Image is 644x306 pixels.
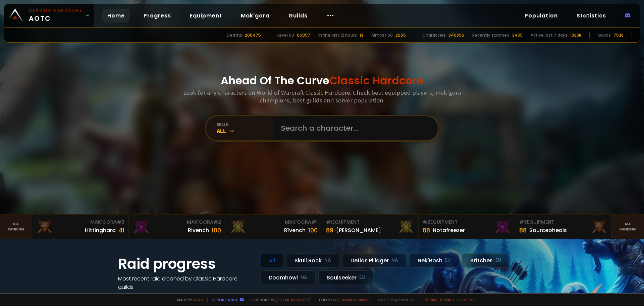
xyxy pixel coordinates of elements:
[260,253,283,268] div: All
[519,219,527,225] span: # 3
[118,226,124,235] div: 41
[324,257,331,264] small: NA
[102,9,130,23] a: Home
[326,219,332,225] span: # 1
[277,297,311,302] a: Buy me a coffee
[133,219,221,226] div: Mak'Gora
[425,297,437,302] a: Terms
[457,297,475,302] a: Consent
[433,226,465,234] div: Notafreezer
[598,32,611,38] div: Guilds
[118,253,252,274] h1: Raid progress
[423,226,430,235] div: 88
[248,297,311,302] span: Support me,
[221,73,423,89] h1: Ahead Of The Curve
[340,297,370,302] a: [DOMAIN_NAME]
[519,9,563,23] a: Population
[326,226,333,235] div: 89
[529,226,567,234] div: Sourceoheals
[286,253,339,268] div: Skull Rock
[129,215,225,239] a: Mak'Gora#2Rivench100
[217,127,273,135] div: All
[260,270,316,285] div: Doomhowl
[613,32,624,38] div: 7538
[462,253,509,268] div: Stitches
[213,219,221,225] span: # 2
[118,292,162,299] a: See all progress
[277,116,430,140] input: Search a character...
[284,226,306,234] div: Rîvench
[409,253,459,268] div: Nek'Rosh
[495,257,501,264] small: EU
[440,297,454,302] a: Privacy
[359,274,365,281] small: EU
[180,89,464,104] h3: Look for any characters on World of Warcraft Classic Hardcore. Check best equipped players, mak'g...
[448,32,464,38] div: 846896
[297,32,310,38] div: 66957
[519,219,607,226] div: Equipment
[395,32,406,38] div: 2065
[301,274,307,281] small: NA
[519,226,527,235] div: 88
[245,32,261,38] div: 206475
[193,297,203,302] a: a fan
[184,9,227,23] a: Equipment
[225,215,322,239] a: Mak'Gora#1Rîvench100
[374,297,414,302] span: v. d752d5 - production
[227,32,242,38] div: Deaths
[118,274,252,291] h4: Most recent raid cleaned by Classic Hardcore guilds
[117,219,124,225] span: # 3
[32,215,129,239] a: Mak'Gora#3Hittinghard41
[4,4,94,27] a: Classic HardcoreAOTC
[329,73,423,88] span: Classic Hardcore
[217,122,273,127] div: realm
[612,215,644,239] a: Seeranking
[326,219,414,226] div: Equipment
[336,226,381,234] div: [PERSON_NAME]
[283,9,313,23] a: Guilds
[360,32,363,38] div: 13
[515,215,612,239] a: #3Equipment88Sourceoheals
[423,219,430,225] span: # 2
[512,32,523,38] div: 3439
[318,32,357,38] div: In the last 12 hours
[342,253,407,268] div: Defias Pillager
[315,297,370,302] span: Checkout
[445,257,451,264] small: EU
[472,32,509,38] div: Recently scanned
[188,226,209,234] div: Rivench
[311,219,318,225] span: # 1
[36,219,124,226] div: Mak'Gora
[29,7,83,13] small: Classic Hardcore
[422,32,446,38] div: Characters
[570,32,581,38] div: 10838
[29,7,83,24] span: AOTC
[138,9,176,23] a: Progress
[322,215,419,239] a: #1Equipment89[PERSON_NAME]
[173,297,203,302] span: Made by
[229,219,318,226] div: Mak'Gora
[571,9,611,23] a: Statistics
[419,215,515,239] a: #2Equipment88Notafreezer
[371,32,393,38] div: Almost 60
[212,226,221,235] div: 100
[391,257,398,264] small: NA
[318,270,373,285] div: Soulseeker
[423,219,511,226] div: Equipment
[85,226,116,234] div: Hittinghard
[212,297,238,302] a: Report a bug
[531,32,568,38] div: Active last 7 days
[308,226,318,235] div: 100
[277,32,294,38] div: Level 60
[235,9,275,23] a: Mak'gora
